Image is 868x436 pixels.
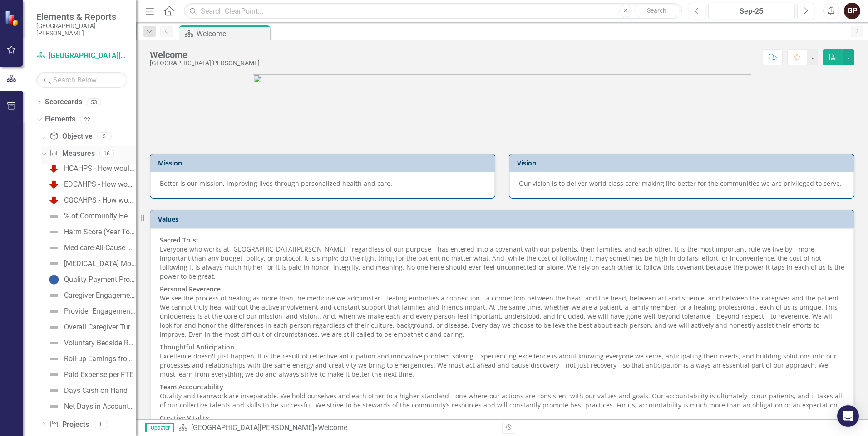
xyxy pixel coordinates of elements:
a: [GEOGRAPHIC_DATA][PERSON_NAME] [36,51,127,61]
div: 16 [99,150,114,158]
strong: Creative Vitality [160,413,209,422]
div: CGCAHPS - How would you recommend San [PERSON_NAME] Health Partners? [64,196,136,204]
div: 1 [94,421,108,428]
a: EDCAHPS - How would you rate this Emergency Department? [46,177,136,192]
a: Measures [49,149,94,159]
div: % of Community Health Needs Assessment Action Plans Completed [64,212,136,220]
img: Not Defined [49,338,59,349]
img: Not Defined [49,258,59,269]
strong: Personal Reverence [160,285,221,293]
div: Paid Expense per FTE [64,371,133,379]
div: Roll-up Earnings from Operations [64,355,136,363]
h3: Vision [517,160,849,166]
a: HCAHPS - How would you rate [GEOGRAPHIC_DATA][PERSON_NAME]? [46,161,136,176]
a: Harm Score (Year To Date) [46,225,136,239]
div: Sep-25 [711,6,792,17]
img: SJRMC%20new%20logo%203.jpg [253,74,751,142]
a: Overall Caregiver Turnover [46,320,136,334]
strong: Team Accountability [160,383,223,391]
p: Our vision is to deliver world class care; making life better for the communities we are privileg... [519,179,844,188]
button: GP [844,3,860,19]
div: 53 [87,98,101,106]
div: Days Cash on Hand [64,387,128,395]
p: Excellence doesn't just happen. It is the result of reflective anticipation and innovative proble... [160,341,844,381]
a: Medicare All-Cause Readmission Rate for Big Five [46,241,136,255]
a: Elements [45,114,75,125]
p: We see the process of healing as more than the medicine we administer. Healing embodies a connect... [160,283,844,341]
button: Sep-25 [708,3,795,19]
div: Open Intercom Messenger [837,405,859,427]
a: Quality Payment Program (MIPS) [46,272,136,287]
a: Scorecards [45,97,82,107]
img: Below Plan [49,163,59,174]
strong: Sacred Trust [160,236,199,244]
div: » [178,423,495,433]
div: Net Days in Accounts Receivable [64,402,136,411]
a: Objective [49,131,92,142]
div: Welcome [197,28,268,39]
button: Search [634,5,680,17]
img: Not Defined [49,385,59,396]
a: Net Days in Accounts Receivable [46,399,136,414]
a: Voluntary Bedside RN Turnover [46,336,136,350]
div: Caregiver Engagement Overall Rating [64,291,136,300]
p: Everyone who works at [GEOGRAPHIC_DATA][PERSON_NAME]—regardless of our purpose—has entered into a... [160,236,844,283]
div: Welcome [318,423,347,432]
a: Projects [49,420,89,430]
span: Search [647,7,666,14]
div: Medicare All-Cause Readmission Rate for Big Five [64,244,136,252]
img: Below Plan [49,195,59,206]
div: 22 [80,116,94,123]
div: [MEDICAL_DATA] Mortality - [MEDICAL_DATA] Deaths [64,260,136,268]
input: Search ClearPoint... [184,3,682,19]
span: Elements & Reports [36,11,127,22]
a: [GEOGRAPHIC_DATA][PERSON_NAME] [191,423,314,432]
img: No Information [49,274,59,285]
img: Not Defined [49,354,59,364]
img: Not Defined [49,401,59,412]
h3: Values [158,216,849,223]
span: Updater [145,423,174,432]
strong: Thoughtful Anticipation [160,343,234,351]
img: ClearPoint Strategy [5,10,20,26]
div: Welcome [150,50,260,60]
div: Overall Caregiver Turnover [64,323,136,331]
a: CGCAHPS - How would you recommend San [PERSON_NAME] Health Partners? [46,193,136,208]
p: Quality and teamwork are inseparable. We hold ourselves and each other to a higher standard—one w... [160,381,844,412]
a: Days Cash on Hand [46,383,128,398]
img: Not Defined [49,242,59,253]
div: [GEOGRAPHIC_DATA][PERSON_NAME] [150,60,260,67]
div: Quality Payment Program (MIPS) [64,276,136,284]
a: Provider Engagement Overall Rating [46,304,136,319]
a: % of Community Health Needs Assessment Action Plans Completed [46,209,136,223]
img: Not Defined [49,369,59,380]
img: Not Defined [49,322,59,333]
div: HCAHPS - How would you rate [GEOGRAPHIC_DATA][PERSON_NAME]? [64,165,136,173]
div: Voluntary Bedside RN Turnover [64,339,136,347]
div: 5 [97,133,112,140]
a: Caregiver Engagement Overall Rating [46,288,136,303]
div: Provider Engagement Overall Rating [64,307,136,315]
a: Paid Expense per FTE [46,368,133,382]
img: Not Defined [49,306,59,317]
div: Harm Score (Year To Date) [64,228,136,236]
small: [GEOGRAPHIC_DATA][PERSON_NAME] [36,22,127,37]
p: Better is our mission, improving lives through personalized health and care. [160,179,485,188]
input: Search Below... [36,72,127,88]
img: Not Defined [49,211,59,222]
img: Not Defined [49,227,59,237]
a: [MEDICAL_DATA] Mortality - [MEDICAL_DATA] Deaths [46,257,136,271]
img: Not Defined [49,290,59,301]
img: Below Plan [49,179,59,190]
a: Roll-up Earnings from Operations [46,352,136,366]
div: EDCAHPS - How would you rate this Emergency Department? [64,180,136,189]
h3: Mission [158,160,490,166]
